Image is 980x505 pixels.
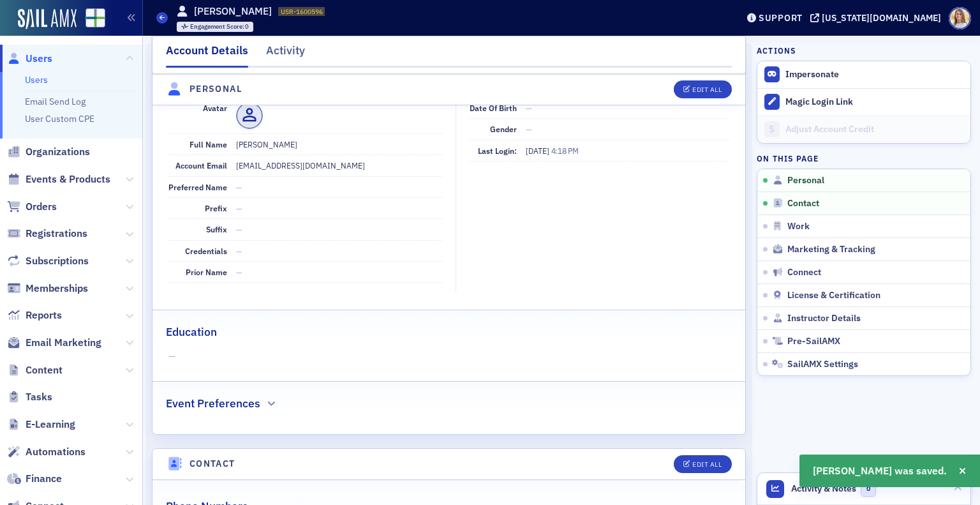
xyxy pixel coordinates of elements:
[478,146,517,156] span: Last Login:
[757,88,970,116] button: Magic Login Link
[26,145,90,159] span: Organizations
[26,390,52,404] span: Tasks
[25,96,85,107] a: Email Send Log
[281,7,323,16] span: USR-1600596
[949,7,971,29] span: Profile
[526,103,532,113] span: —
[236,155,442,176] dd: [EMAIL_ADDRESS][DOMAIN_NAME]
[757,153,971,164] h4: On this page
[787,290,880,301] span: License & Certification
[490,124,517,134] span: Gender
[190,24,249,31] div: 0
[7,172,110,186] a: Events & Products
[175,160,227,170] span: Account Email
[236,224,242,234] span: —
[791,482,856,495] span: Activity & Notes
[692,86,722,93] div: Edit All
[166,324,217,340] h2: Education
[189,82,242,96] h4: Personal
[757,116,970,143] a: Adjust Account Credit
[7,363,63,377] a: Content
[26,172,110,186] span: Events & Products
[787,221,810,232] span: Work
[26,52,52,66] span: Users
[189,139,227,149] span: Full Name
[7,418,75,432] a: E-Learning
[203,103,227,113] span: Avatar
[674,80,731,98] button: Edit All
[551,146,579,156] span: 4:18 PM
[236,182,242,192] span: —
[813,464,947,479] span: [PERSON_NAME] was saved.
[7,336,101,350] a: Email Marketing
[189,457,235,471] h4: Contact
[7,145,90,159] a: Organizations
[785,124,964,135] div: Adjust Account Credit
[190,22,246,31] span: Engagement Score :
[236,203,242,213] span: —
[7,282,88,296] a: Memberships
[26,227,87,241] span: Registrations
[787,244,875,255] span: Marketing & Tracking
[236,246,242,256] span: —
[77,8,105,30] a: View Homepage
[785,69,839,80] button: Impersonate
[787,359,858,370] span: SailAMX Settings
[7,200,57,214] a: Orders
[7,445,85,459] a: Automations
[26,254,89,268] span: Subscriptions
[7,472,62,486] a: Finance
[674,455,731,473] button: Edit All
[185,246,227,256] span: Credentials
[7,308,62,322] a: Reports
[787,267,821,278] span: Connect
[757,45,796,56] h4: Actions
[26,363,63,377] span: Content
[26,200,57,214] span: Orders
[206,224,227,234] span: Suffix
[85,8,105,28] img: SailAMX
[7,52,52,66] a: Users
[168,182,227,192] span: Preferred Name
[861,481,877,497] span: 0
[787,198,819,209] span: Contact
[7,227,87,241] a: Registrations
[186,267,227,277] span: Prior Name
[236,267,242,277] span: —
[26,418,75,432] span: E-Learning
[26,336,101,350] span: Email Marketing
[785,96,964,108] div: Magic Login Link
[787,336,840,347] span: Pre-SailAMX
[166,395,260,412] h2: Event Preferences
[7,390,52,404] a: Tasks
[205,203,227,213] span: Prefix
[168,350,730,363] span: —
[166,42,248,68] div: Account Details
[194,4,272,19] h1: [PERSON_NAME]
[26,445,85,459] span: Automations
[236,134,442,155] dd: [PERSON_NAME]
[692,461,722,468] div: Edit All
[787,313,861,324] span: Instructor Details
[7,254,89,268] a: Subscriptions
[822,12,941,24] div: [US_STATE][DOMAIN_NAME]
[26,308,62,322] span: Reports
[25,113,94,124] a: User Custom CPE
[177,22,254,32] div: Engagement Score: 0
[787,175,824,186] span: Personal
[526,146,551,156] span: [DATE]
[810,13,946,22] button: [US_STATE][DOMAIN_NAME]
[26,472,62,486] span: Finance
[266,42,305,66] div: Activity
[18,9,77,29] img: SailAMX
[470,103,517,113] span: Date of Birth
[526,124,532,134] span: —
[759,12,803,24] div: Support
[26,282,88,296] span: Memberships
[25,74,48,86] a: Users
